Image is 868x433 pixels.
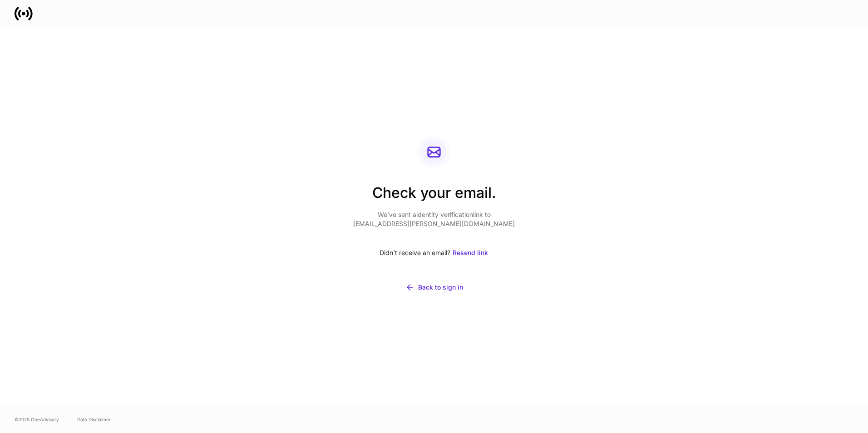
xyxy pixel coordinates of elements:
[353,243,515,263] div: Didn’t receive an email?
[453,248,488,257] div: Resend link
[15,416,59,423] span: © 2025 OneAdvisory
[353,277,515,297] button: Back to sign in
[452,243,488,263] button: Resend link
[353,210,515,228] p: We’ve sent a identity verification link to [EMAIL_ADDRESS][PERSON_NAME][DOMAIN_NAME]
[353,183,515,210] h2: Check your email.
[418,283,463,292] div: Back to sign in
[77,416,111,423] a: Data Disclaimer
